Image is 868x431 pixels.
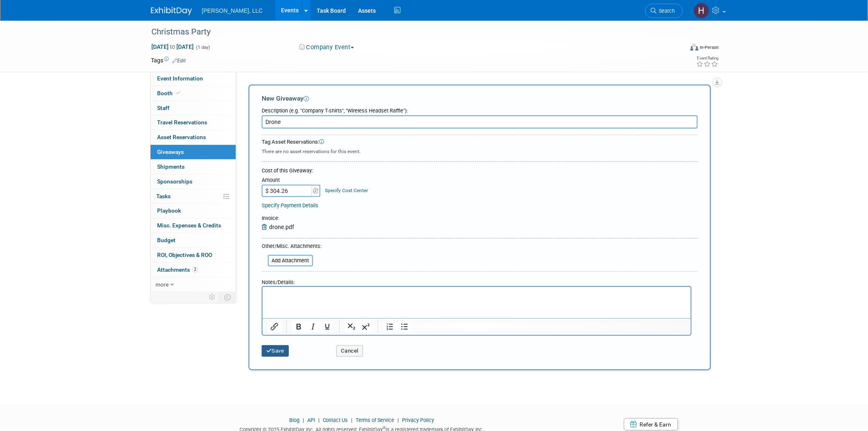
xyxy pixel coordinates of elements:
[402,417,434,423] a: Privacy Policy
[336,345,363,357] button: Cancel
[151,204,236,218] a: Playbook
[156,193,171,199] span: Tasks
[262,243,322,252] div: Other/Misc. Attachments:
[151,115,236,130] a: Travel Reservations
[262,275,692,286] div: Notes/Details:
[195,45,210,50] span: (1 day)
[151,71,236,86] a: Event Information
[356,417,395,423] a: Terms of Service
[202,7,263,14] span: [PERSON_NAME], LLC
[316,417,322,423] span: |
[157,222,221,229] span: Misc. Expenses & Credits
[192,266,198,273] span: 2
[397,321,411,332] button: Bullet list
[151,145,236,159] a: Giveaways
[151,86,236,101] a: Booth
[694,3,709,18] img: Hannah Mulholland
[262,167,698,174] div: Cost of this Giveaway:
[157,105,169,111] span: Staff
[151,263,236,277] a: Attachments2
[292,321,306,332] button: Bold
[151,277,236,292] a: more
[269,224,294,230] span: drone.pdf
[151,56,186,64] td: Tags
[262,345,289,357] button: Save
[157,134,206,140] span: Asset Reservations
[151,248,236,262] a: ROI, Objectives & ROO
[262,215,294,223] div: Invoice:
[263,287,691,318] iframe: Rich Text Area
[700,44,719,50] div: In-Person
[697,56,719,60] div: Event Rating
[157,266,198,273] span: Attachments
[645,4,683,18] a: Search
[635,43,719,55] div: Event Format
[301,417,306,423] span: |
[157,237,176,243] span: Budget
[151,43,194,50] span: [DATE] [DATE]
[157,163,185,170] span: Shipments
[359,321,373,332] button: Superscript
[624,418,678,431] a: Refer & Earn
[157,252,212,258] span: ROI, Objectives & ROO
[325,188,368,193] a: Specify Cost Center
[345,321,359,332] button: Subscript
[262,224,269,230] a: Remove Attachment
[320,321,334,332] button: Underline
[157,90,182,96] span: Booth
[151,218,236,233] a: Misc. Expenses & Credits
[151,7,192,15] img: ExhibitDay
[151,160,236,174] a: Shipments
[267,321,281,332] button: Insert/edit link
[296,43,357,52] button: Company Event
[262,202,318,209] a: Specify Payment Details
[169,44,176,50] span: to
[157,178,192,185] span: Sponsorships
[151,174,236,189] a: Sponsorships
[151,233,236,248] a: Budget
[349,417,355,423] span: |
[383,426,386,430] sup: ®
[219,292,236,303] td: Toggle Event Tabs
[205,292,219,303] td: Personalize Event Tab Strip
[151,130,236,144] a: Asset Reservations
[262,138,698,146] div: Tag Asset Reservations:
[396,417,401,423] span: |
[176,91,180,95] i: Booth reservation complete
[157,119,207,126] span: Travel Reservations
[262,103,698,115] div: Description (e.g. "Company T-shirts", "Wireless Headset Raffle"):
[323,417,348,423] a: Contact Us
[157,75,203,82] span: Event Information
[690,44,699,50] img: Format-Inperson.png
[172,58,186,64] a: Edit
[157,207,181,214] span: Playbook
[307,417,315,423] a: API
[151,101,236,115] a: Staff
[148,25,671,39] div: Christmas Party
[306,321,320,332] button: Italic
[157,149,184,155] span: Giveaways
[151,189,236,204] a: Tasks
[656,8,675,14] span: Search
[262,177,321,185] div: Amount
[289,417,299,423] a: Blog
[262,146,698,155] div: There are no asset reservations for this event.
[383,321,397,332] button: Numbered list
[155,281,169,288] span: more
[262,94,698,103] div: New Giveaway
